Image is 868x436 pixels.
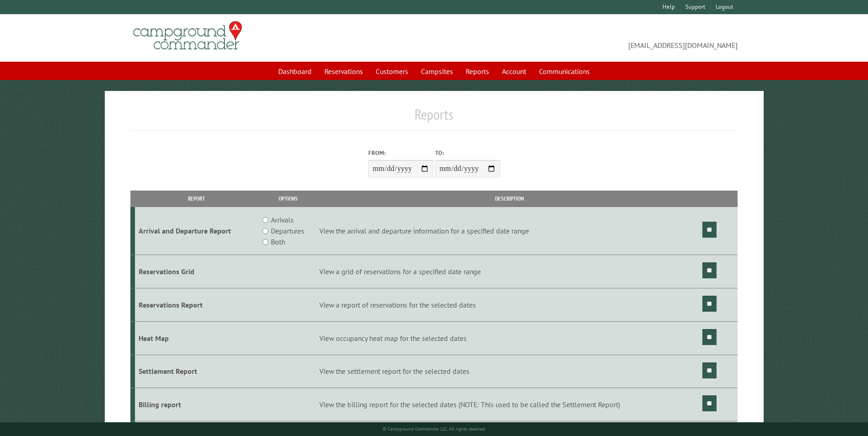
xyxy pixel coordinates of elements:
[415,63,458,80] a: Campsites
[135,321,258,355] td: Heat Map
[370,63,414,80] a: Customers
[319,63,368,80] a: Reservations
[318,207,701,255] td: View the arrival and departure information for a specified date range
[130,18,245,53] img: Campground Commander
[135,255,258,288] td: Reservations Grid
[318,388,701,421] td: View the billing report for the selected dates (NOTE: This used to be called the Settlement Report)
[271,214,294,225] label: Arrivals
[135,207,258,255] td: Arrival and Departure Report
[318,355,701,388] td: View the settlement report for the selected dates
[383,426,486,432] small: © Campground Commander LLC. All rights reserved.
[135,388,258,421] td: Billing report
[271,225,304,236] label: Departures
[368,149,433,157] label: From:
[534,63,595,80] a: Communications
[318,191,701,207] th: Description
[273,63,317,80] a: Dashboard
[434,25,738,51] span: [EMAIL_ADDRESS][DOMAIN_NAME]
[135,191,258,207] th: Report
[460,63,495,80] a: Reports
[318,321,701,355] td: View occupancy heat map for the selected dates
[435,149,500,157] label: To:
[135,288,258,321] td: Reservations Report
[318,288,701,321] td: View a report of reservations for the selected dates
[135,355,258,388] td: Settlement Report
[130,106,737,131] h1: Reports
[271,236,285,247] label: Both
[318,255,701,288] td: View a grid of reservations for a specified date range
[258,191,318,207] th: Options
[496,63,532,80] a: Account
